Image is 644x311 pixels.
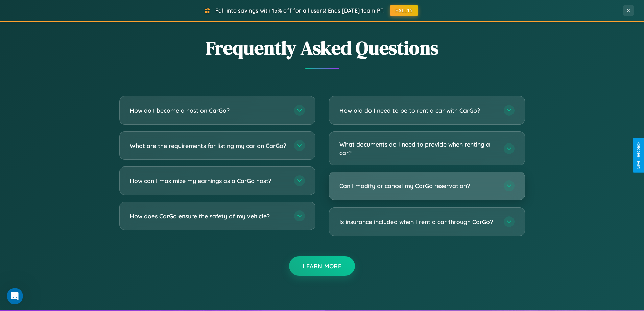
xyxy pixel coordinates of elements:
[130,141,287,150] h3: What are the requirements for listing my car on CarGo?
[130,212,287,220] h3: How does CarGo ensure the safety of my vehicle?
[339,218,497,226] h3: Is insurance included when I rent a car through CarGo?
[130,177,287,185] h3: How can I maximize my earnings as a CarGo host?
[7,288,23,304] iframe: Intercom live chat
[339,140,497,157] h3: What documents do I need to provide when renting a car?
[289,256,355,276] button: Learn More
[636,142,641,169] div: Give Feedback
[339,182,497,190] h3: Can I modify or cancel my CarGo reservation?
[215,7,385,14] span: Fall into savings with 15% off for all users! Ends [DATE] 10am PT.
[339,106,497,115] h3: How old do I need to be to rent a car with CarGo?
[119,35,525,61] h2: Frequently Asked Questions
[390,5,418,16] button: FALL15
[130,106,287,115] h3: How do I become a host on CarGo?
